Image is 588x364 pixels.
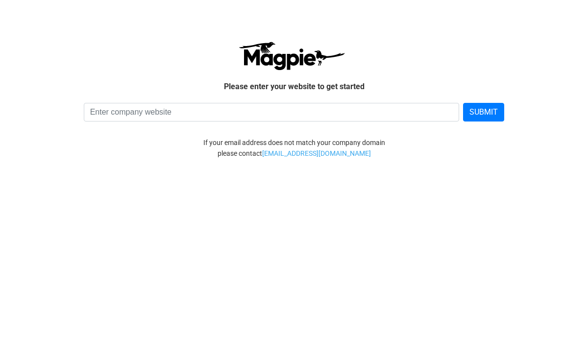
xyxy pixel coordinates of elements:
img: logo-ab69f6fb50320c5b225c76a69d11143b.png [236,41,346,71]
button: SUBMIT [463,103,504,121]
a: [EMAIL_ADDRESS][DOMAIN_NAME] [262,148,371,159]
div: please contact [12,148,576,159]
div: If your email address does not match your company domain [12,137,576,148]
p: Please enter your website to get started [20,80,568,93]
input: Enter company website [84,103,460,121]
